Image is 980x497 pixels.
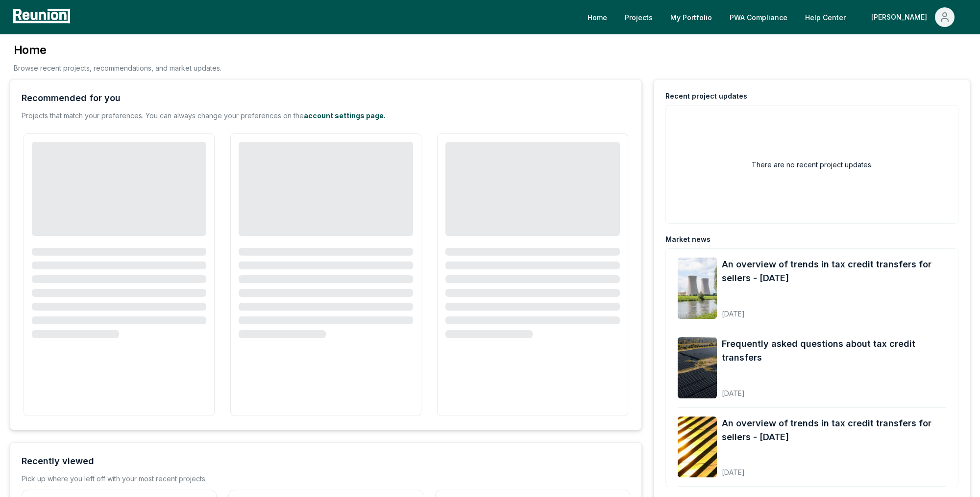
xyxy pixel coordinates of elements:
a: An overview of trends in tax credit transfers for sellers - [DATE] [722,417,946,444]
div: [DATE] [722,381,946,398]
a: Frequently asked questions about tax credit transfers [722,337,946,365]
h3: Home [14,42,221,58]
div: Recommended for you [22,91,121,105]
a: account settings page. [304,111,386,120]
div: [PERSON_NAME] [871,7,931,27]
img: An overview of trends in tax credit transfers for sellers - October 2025 [678,258,717,319]
h2: There are no recent project updates. [752,159,873,170]
p: Browse recent projects, recommendations, and market updates. [14,63,221,73]
button: [PERSON_NAME] [863,7,962,27]
img: An overview of trends in tax credit transfers for sellers - September 2025 [678,417,717,478]
div: Recent project updates [665,91,747,101]
div: Pick up where you left off with your most recent projects. [22,474,207,484]
div: Market news [665,235,710,244]
a: Help Center [797,7,854,27]
div: Recently viewed [22,454,94,468]
a: An overview of trends in tax credit transfers for sellers - [DATE] [722,258,946,285]
a: PWA Compliance [722,7,795,27]
div: [DATE] [722,460,946,477]
span: Projects that match your preferences. You can always change your preferences on the [22,111,304,120]
img: Frequently asked questions about tax credit transfers [678,337,717,398]
nav: Main [580,7,970,27]
a: Home [580,7,615,27]
a: Projects [617,7,661,27]
a: My Portfolio [662,7,720,27]
div: [DATE] [722,302,946,319]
